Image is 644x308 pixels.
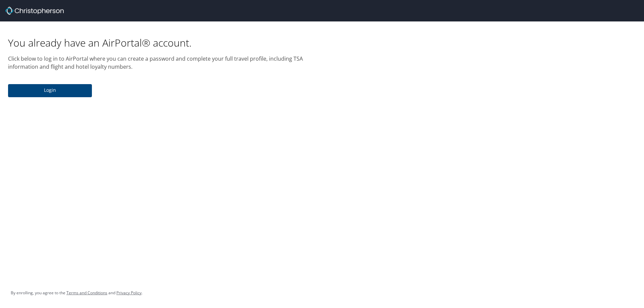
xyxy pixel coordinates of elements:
div: By enrolling, you agree to the and . [11,285,143,301]
p: Click below to log in to AirPortal where you can create a password and complete your full travel ... [8,55,314,71]
a: Terms and Conditions [66,290,107,296]
button: Login [8,84,92,97]
a: Privacy Policy [116,290,142,296]
span: Login [13,86,87,95]
img: cbt logo [5,7,64,15]
h1: You already have an AirPortal® account. [8,36,314,49]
